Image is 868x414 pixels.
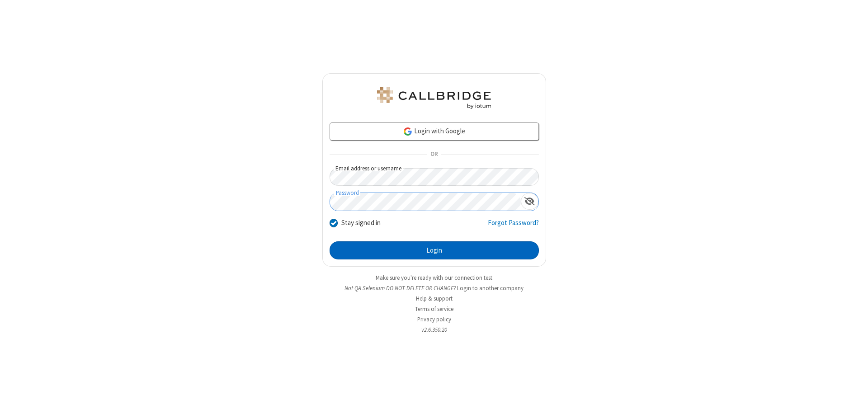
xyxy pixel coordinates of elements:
span: OR [427,148,441,161]
a: Make sure you're ready with our connection test [376,274,492,282]
li: Not QA Selenium DO NOT DELETE OR CHANGE? [322,284,546,292]
a: Privacy policy [417,315,451,323]
a: Login with Google [330,122,539,141]
iframe: Chat [845,390,861,408]
img: QA Selenium DO NOT DELETE OR CHANGE [375,87,493,109]
input: Password [330,193,521,211]
img: google-icon.png [403,127,413,136]
a: Forgot Password? [488,218,539,235]
li: v2.6.350.20 [322,325,546,334]
label: Stay signed in [341,218,381,228]
button: Login to another company [457,284,524,292]
button: Login [330,241,539,259]
div: Show password [521,193,538,210]
a: Help & support [416,295,453,302]
input: Email address or username [330,168,539,186]
a: Terms of service [415,305,453,313]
